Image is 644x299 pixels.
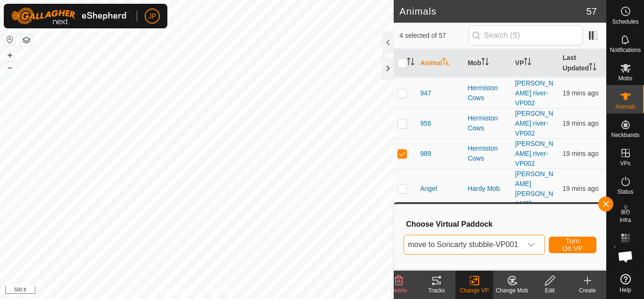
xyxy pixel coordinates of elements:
a: Contact Us [206,287,234,295]
button: – [4,62,16,73]
div: Create [569,286,606,295]
span: Status [617,189,633,195]
span: 4 selected of 57 [399,31,468,41]
p-sorticon: Activate to sort [481,59,489,67]
span: 24 Sept 2025, 8:49 am [562,89,598,97]
div: Edit [531,286,569,295]
span: Help [619,287,631,293]
span: Schedules [612,19,638,25]
span: 947 [420,88,431,98]
span: 57 [586,4,597,18]
span: Angel [420,184,437,194]
span: Delete [391,287,407,294]
button: Reset Map [4,34,16,45]
span: Turn On VP [561,237,585,252]
th: VP [512,49,559,77]
a: [PERSON_NAME] river-VP002 [515,140,553,167]
a: Privacy Policy [160,287,195,295]
h3: Choose Virtual Paddock [406,220,596,229]
span: Animals [615,104,636,110]
div: dropdown trigger [522,235,541,254]
div: Hardy Mob [468,184,508,194]
a: [PERSON_NAME] river-VP002 [515,110,553,137]
p-sorticon: Activate to sort [524,59,531,67]
div: Tracks [418,286,455,295]
span: Neckbands [611,132,639,138]
th: Animal [416,49,464,77]
span: JP [149,11,156,21]
span: 956 [420,119,431,128]
img: Gallagher Logo [11,8,129,25]
div: Hermiston Cows [468,113,508,133]
span: Notifications [610,47,641,53]
a: [PERSON_NAME] river-VP002 [515,79,553,107]
span: 24 Sept 2025, 8:49 am [562,120,598,127]
div: Hermiston Cows [468,144,508,163]
span: 989 [420,149,431,159]
span: VPs [620,161,630,166]
p-sorticon: Activate to sort [442,59,450,67]
a: Help [607,270,644,297]
h2: Animals [399,6,586,17]
span: move to Soncarty stubble-VP001 [404,235,522,254]
button: Map Layers [21,34,32,46]
div: Hermiston Cows [468,83,508,103]
span: Infra [619,217,631,223]
p-sorticon: Activate to sort [589,64,596,72]
div: Open chat [611,242,640,271]
span: 24 Sept 2025, 8:50 am [562,150,598,157]
div: Change Mob [493,286,531,295]
th: Last Updated [559,49,606,77]
button: Turn On VP [549,237,596,253]
th: Mob [464,49,512,77]
span: Heatmap [614,246,637,251]
span: Mobs [619,76,632,81]
p-sorticon: Activate to sort [407,59,414,67]
a: [PERSON_NAME] [PERSON_NAME] [515,170,553,207]
span: 24 Sept 2025, 8:49 am [562,185,598,192]
div: Change VP [455,286,493,295]
input: Search (S) [469,26,583,45]
button: + [4,50,16,61]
